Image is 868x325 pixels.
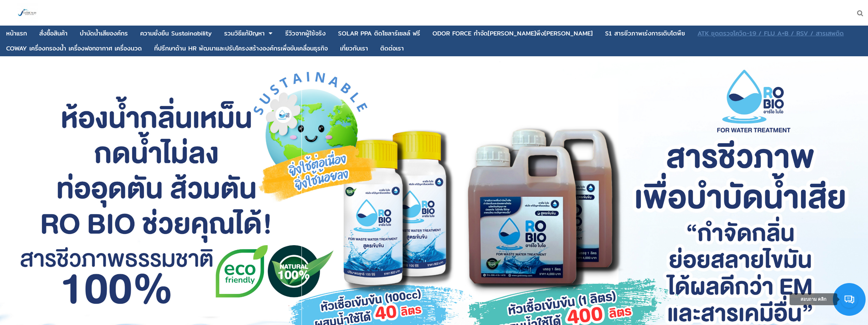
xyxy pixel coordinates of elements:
div: COWAY เครื่องกรองน้ำ เครื่องฟอกอากาศ เครื่องนวด [6,45,142,51]
a: ความยั่งยืน Sustainability [140,27,212,40]
a: ที่ปรึกษาด้าน HR พัฒนาและปรับโครงสร้างองค์กรเพื่อขับเคลื่อนธุรกิจ [154,42,328,55]
a: บําบัดน้ำเสียองค์กร [80,27,128,40]
div: ความยั่งยืน Sustainability [140,30,212,36]
div: S1 สารชีวภาพเร่งการเติบโตพืช [605,30,685,36]
div: สั่งซื้อสินค้า [39,30,68,36]
a: ODOR FORCE กำจัด[PERSON_NAME]พึง[PERSON_NAME] [432,27,593,40]
a: S1 สารชีวภาพเร่งการเติบโตพืช [605,27,685,40]
div: SOLAR PPA ติดโซลาร์เซลล์ ฟรี [338,30,420,36]
a: ATK ชุดตรวจโควิด-19 / FLU A+B / RSV / สารเสพติด [697,27,844,40]
a: ติดต่อเรา [380,42,404,55]
a: รีวิวจากผู้ใช้จริง [285,27,326,40]
a: SOLAR PPA ติดโซลาร์เซลล์ ฟรี [338,27,420,40]
div: หน้าแรก [6,30,27,36]
div: ติดต่อเรา [380,45,404,51]
div: บําบัดน้ำเสียองค์กร [80,30,128,36]
a: สั่งซื้อสินค้า [39,27,68,40]
div: เกี่ยวกับเรา [340,45,368,51]
a: เกี่ยวกับเรา [340,42,368,55]
div: ODOR FORCE กำจัด[PERSON_NAME]พึง[PERSON_NAME] [432,30,593,36]
div: รีวิวจากผู้ใช้จริง [285,30,326,36]
a: รวมวิธีแก้ปัญหา [224,27,265,40]
div: ที่ปรึกษาด้าน HR พัฒนาและปรับโครงสร้างองค์กรเพื่อขับเคลื่อนธุรกิจ [154,45,328,51]
img: large-1644130236041.jpg [17,3,38,23]
span: สอบถาม คลิก [800,297,827,302]
a: หน้าแรก [6,27,27,40]
div: รวมวิธีแก้ปัญหา [224,30,265,36]
div: ATK ชุดตรวจโควิด-19 / FLU A+B / RSV / สารเสพติด [697,30,844,36]
a: COWAY เครื่องกรองน้ำ เครื่องฟอกอากาศ เครื่องนวด [6,42,142,55]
